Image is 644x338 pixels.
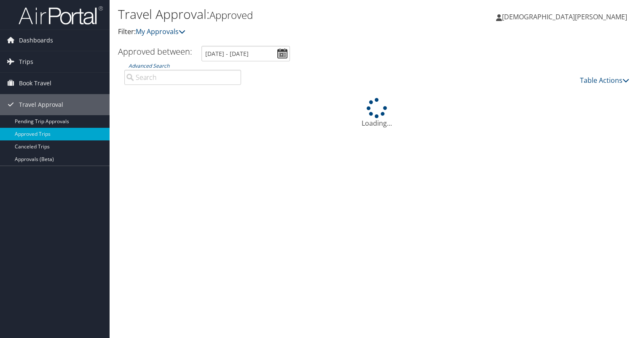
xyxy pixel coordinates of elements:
span: Trips [19,51,33,72]
span: [DEMOGRAPHIC_DATA][PERSON_NAME] [502,12,627,21]
a: My Approvals [136,27,185,36]
input: Advanced Search [124,70,241,85]
small: Approved [209,8,253,22]
span: Dashboards [19,30,53,51]
a: Advanced Search [129,62,169,69]
div: Loading... [118,98,636,128]
h1: Travel Approval: [118,5,463,23]
p: Filter: [118,26,463,37]
input: [DATE] - [DATE] [201,46,290,61]
span: Book Travel [19,73,51,94]
a: [DEMOGRAPHIC_DATA][PERSON_NAME] [496,4,636,29]
h3: Approved between: [118,46,192,57]
img: airportal-logo.png [19,5,103,25]
a: Table Actions [580,76,629,85]
span: Travel Approval [19,94,63,115]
